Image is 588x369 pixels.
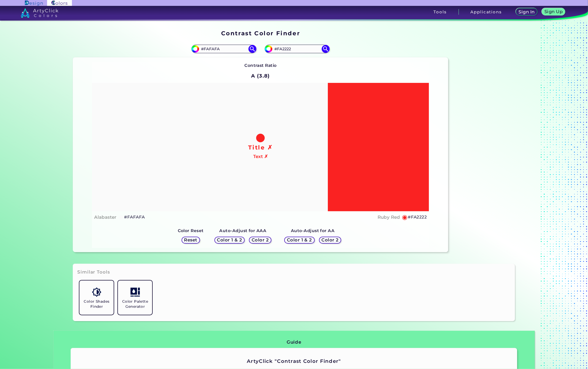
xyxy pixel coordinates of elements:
a: Sign Up [543,9,564,15]
h5: Color Shades Finder [82,299,112,309]
img: icon search [248,45,256,53]
h2: ArtyClick "Contrast Color Finder" [159,358,429,365]
h5: Sign In [519,10,534,14]
h4: Alabaster [94,213,116,221]
strong: Contrast Ratio [244,63,277,68]
h5: ◉ [118,214,124,220]
strong: Auto-Adjust for AA [291,228,335,233]
h5: #FA2222 [408,214,427,221]
a: Sign In [517,9,537,15]
h3: Guide [287,339,301,345]
strong: Color Reset [178,228,204,233]
img: ArtyClick Design logo [25,1,43,6]
h1: Contrast Color Finder [221,29,300,37]
h5: Color 1 & 2 [288,238,311,242]
h5: Color Palette Generator [120,299,150,309]
h5: Color 2 [322,238,338,242]
a: Color Shades Finder [77,278,116,317]
img: icon_color_shades.svg [92,287,101,297]
img: icon search [322,45,330,53]
h4: Ruby Red [378,213,400,221]
h3: Applications [471,10,502,14]
h5: Sign Up [545,10,562,14]
h5: Color 1 & 2 [218,238,241,242]
strong: Auto-Adjust for AAA [219,228,266,233]
a: Color Palette Generator [116,278,154,317]
h1: Title ✗ [248,143,273,151]
input: type color 1.. [199,45,249,53]
h5: Color 2 [252,238,268,242]
img: logo_artyclick_colors_white.svg [21,8,58,18]
h5: #FAFAFA [124,214,145,221]
h5: ◉ [402,214,408,220]
h2: A (3.8) [249,70,272,82]
input: type color 2.. [272,45,322,53]
img: icon_col_pal_col.svg [130,287,140,297]
h5: Reset [185,238,197,242]
h4: Text ✗ [253,153,268,160]
h3: Tools [433,10,447,14]
h3: Similar Tools [77,269,110,275]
